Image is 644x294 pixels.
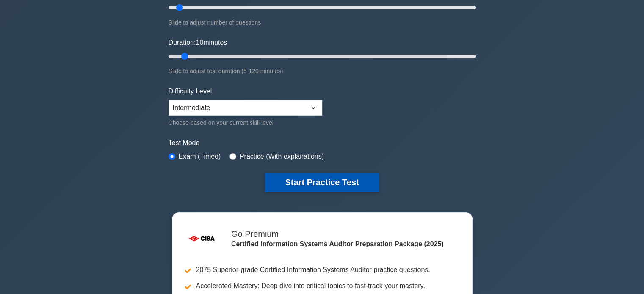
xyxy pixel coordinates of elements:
div: Slide to adjust test duration (5-120 minutes) [169,66,476,76]
label: Practice (With explanations) [240,151,324,162]
div: Choose based on your current skill level [169,118,322,128]
label: Exam (Timed) [179,151,221,162]
label: Difficulty Level [169,86,212,96]
span: 10 [196,39,203,46]
button: Start Practice Test [265,173,379,192]
div: Slide to adjust number of questions [169,17,476,27]
label: Duration: minutes [169,38,227,48]
label: Test Mode [169,138,476,148]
